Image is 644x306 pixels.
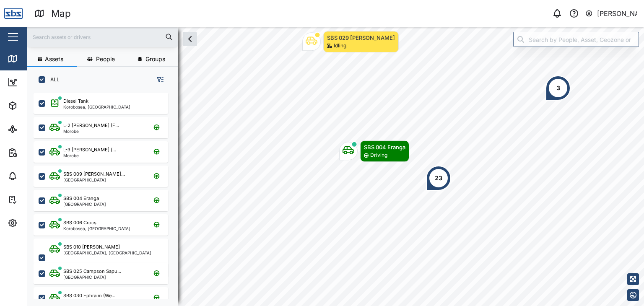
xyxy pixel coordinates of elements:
div: Dashboard [22,78,60,87]
div: Reports [22,148,50,157]
div: 3 [556,83,560,93]
div: Tasks [22,195,45,204]
div: L-3 [PERSON_NAME] (... [63,146,116,153]
span: Groups [145,56,165,62]
div: [PERSON_NAME] [597,8,637,19]
div: Sites [22,124,42,134]
div: Morobe [63,153,116,158]
div: Idling [334,42,346,50]
div: Map marker [302,31,399,52]
label: ALL [45,76,60,83]
div: grid [34,90,177,299]
input: Search assets or drivers [32,31,173,43]
div: Alarms [22,171,48,181]
span: People [96,56,115,62]
div: Map [22,54,41,63]
div: Korobosea, [GEOGRAPHIC_DATA] [63,226,130,231]
div: Map marker [339,140,409,162]
div: Map marker [545,75,571,101]
div: Map marker [426,166,451,191]
div: Diesel Tank [63,98,88,105]
div: [GEOGRAPHIC_DATA] [63,178,125,182]
div: Driving [370,151,387,159]
div: [GEOGRAPHIC_DATA], [GEOGRAPHIC_DATA] [63,251,151,255]
div: SBS 029 [PERSON_NAME] [327,34,395,42]
button: [PERSON_NAME] [585,8,637,19]
img: Main Logo [4,4,23,23]
div: L-2 [PERSON_NAME] (F... [63,122,119,129]
div: Map [51,6,71,21]
canvas: Map [27,27,644,306]
div: Settings [22,218,52,228]
div: [GEOGRAPHIC_DATA] [63,202,106,206]
div: SBS 004 Eranga [63,195,99,202]
div: SBS 025 Campson Sapu... [63,268,121,275]
div: SBS 030 Ephraim (We... [63,292,115,299]
div: [GEOGRAPHIC_DATA] [63,275,121,279]
div: Korobosea, [GEOGRAPHIC_DATA] [63,105,130,109]
div: SBS 006 Crocs [63,219,96,226]
input: Search by People, Asset, Geozone or Place [513,32,639,47]
div: Assets [22,101,48,110]
span: Assets [45,56,63,62]
div: Morobe [63,129,119,133]
div: SBS 009 [PERSON_NAME]... [63,171,125,178]
div: SBS 004 Eranga [364,143,405,151]
div: SBS 010 [PERSON_NAME] [63,244,120,251]
div: 23 [435,174,442,183]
